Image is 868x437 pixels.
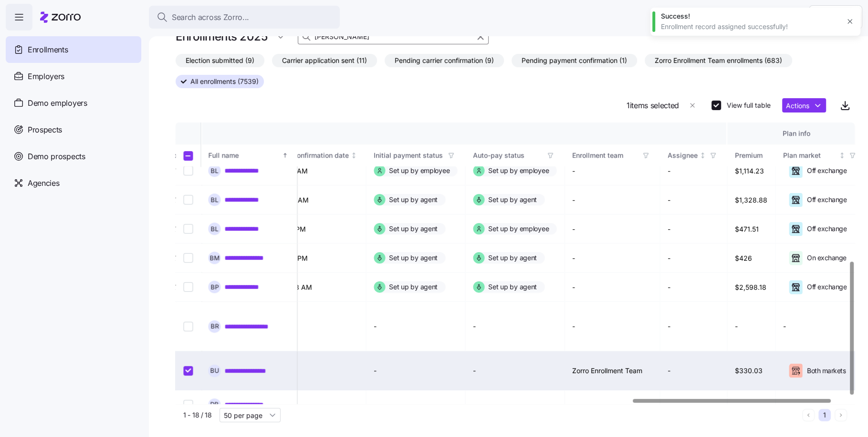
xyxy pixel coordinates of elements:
th: Plan marketNot sorted [775,144,865,166]
input: Select record 12 [183,253,193,263]
input: Select record 16 [183,400,193,409]
td: - [565,185,660,214]
div: Enrollment team [572,150,639,161]
input: Select record 14 [183,322,193,331]
span: B U [210,367,220,374]
button: Actions [782,98,826,112]
div: Enrollment confirmation date [257,150,348,161]
input: Select record 13 [183,282,193,292]
span: Set up by agent [389,253,438,263]
span: Set up by employee [488,224,549,234]
td: - [366,302,465,351]
span: Search across Zorro... [172,11,249,23]
td: [DATE] 8:21 AM [250,156,366,185]
div: Not sorted [838,152,845,159]
td: - [660,185,727,214]
td: [DATE] 1:12 PM [250,214,366,244]
input: Select record 15 [183,366,193,376]
input: Select record 11 [183,224,193,234]
span: Pending payment confirmation (1) [522,54,627,67]
span: B L [211,168,219,174]
span: Carrier application sent (11) [282,54,367,67]
td: $330.03 [727,351,775,390]
span: Both markets [804,366,846,376]
span: Prospects [28,124,62,136]
div: Premium [735,150,766,161]
td: - [660,390,727,419]
td: [DATE] 7:37 PM [250,244,366,273]
span: Set up by agent [488,282,537,292]
input: Search [298,29,489,44]
span: Enrollments [28,44,68,56]
button: Previous page [802,409,815,421]
td: Zorro Enrollment Team [565,351,660,390]
div: Not sorted [699,152,706,159]
a: Employers [6,63,141,90]
a: Demo prospects [6,143,141,170]
span: Agencies [28,177,59,189]
span: Zorro Enrollment Team enrollments (683) [655,54,782,67]
span: 1 - 18 / 18 [183,410,212,420]
input: Select record 9 [183,166,193,175]
td: $471.51 [727,214,775,244]
td: - [727,390,775,419]
td: - [465,302,565,351]
span: B P [211,284,219,290]
td: - [250,390,366,419]
td: $1,114.23 [727,156,775,185]
td: - [565,244,660,273]
span: Demo prospects [28,151,85,163]
td: - [660,302,727,351]
span: Election submitted (9) [186,54,254,67]
button: Next page [835,409,847,421]
span: Employers [28,71,64,82]
button: 1 [818,409,831,421]
a: Agencies [6,170,141,196]
span: B L [211,197,219,203]
td: - [565,302,660,351]
td: - [775,390,865,419]
div: Plan info [735,128,858,139]
span: Set up by agent [488,195,537,204]
div: Not sorted [350,152,357,159]
td: [DATE] 9:25 AM [250,185,366,214]
td: $426 [727,244,775,273]
input: Select all records [183,151,193,161]
span: Set up by employee [389,166,450,175]
td: - [660,273,727,302]
td: - [250,302,366,351]
span: B M [210,255,220,261]
span: Set up by employee [488,166,549,175]
td: - [565,156,660,185]
span: Off exchange [804,166,847,175]
a: Demo employers [6,90,141,116]
td: - [250,351,366,390]
th: Enrollment confirmation dateNot sorted [250,144,366,166]
h1: Enrollments 2025 [176,29,267,44]
span: D B [210,401,219,407]
div: Enrollment record assigned successfully! [661,22,839,31]
span: Off exchange [804,195,847,204]
th: AssigneeNot sorted [660,144,727,166]
a: Prospects [6,116,141,143]
span: Set up by agent [488,253,537,263]
input: Select record 10 [183,195,193,204]
div: Success! [661,11,839,21]
div: Initial payment status [374,150,444,161]
a: Enrollments [6,36,141,63]
td: - [660,214,727,244]
span: Set up by agent [389,195,438,204]
td: - [465,390,565,419]
label: View full table [721,101,771,110]
td: - [366,351,465,390]
span: Actions [786,102,809,109]
span: 1 items selected [627,100,679,112]
td: - [660,244,727,273]
span: B R [211,323,219,329]
td: - [565,214,660,244]
td: - [775,302,865,351]
div: Plan market [783,150,837,161]
span: Set up by agent [389,282,438,292]
th: Full nameSorted ascending [201,144,298,166]
span: Off exchange [804,282,847,292]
